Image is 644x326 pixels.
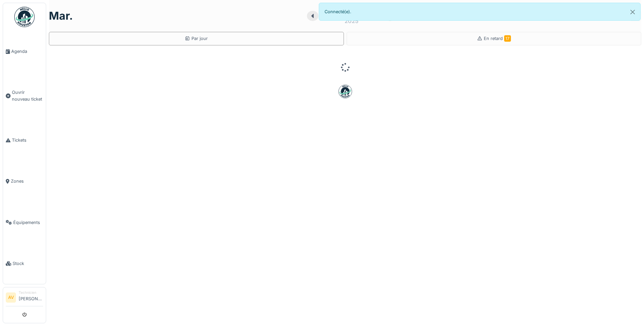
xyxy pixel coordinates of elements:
div: 2025 [345,17,358,25]
a: Ouvrir nouveau ticket [3,72,46,120]
a: Zones [3,161,46,202]
a: Stock [3,243,46,284]
div: Connecté(e). [319,3,641,21]
div: Technicien [19,290,43,295]
span: Équipements [13,219,43,226]
span: Agenda [11,48,43,55]
img: badge-BVDL4wpA.svg [338,85,352,98]
span: En retard [484,36,511,41]
a: AV Technicien[PERSON_NAME] [6,290,43,306]
button: Close [625,3,640,21]
li: AV [6,292,16,303]
div: Par jour [185,35,208,42]
a: Équipements [3,202,46,243]
img: Badge_color-CXgf-gQk.svg [14,7,35,27]
span: 17 [504,35,511,42]
span: Stock [13,260,43,267]
a: Agenda [3,31,46,72]
span: Ouvrir nouveau ticket [12,89,43,102]
span: Tickets [12,137,43,143]
li: [PERSON_NAME] [19,290,43,305]
span: Zones [11,178,43,184]
a: Tickets [3,120,46,161]
h1: mar. [49,9,73,22]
